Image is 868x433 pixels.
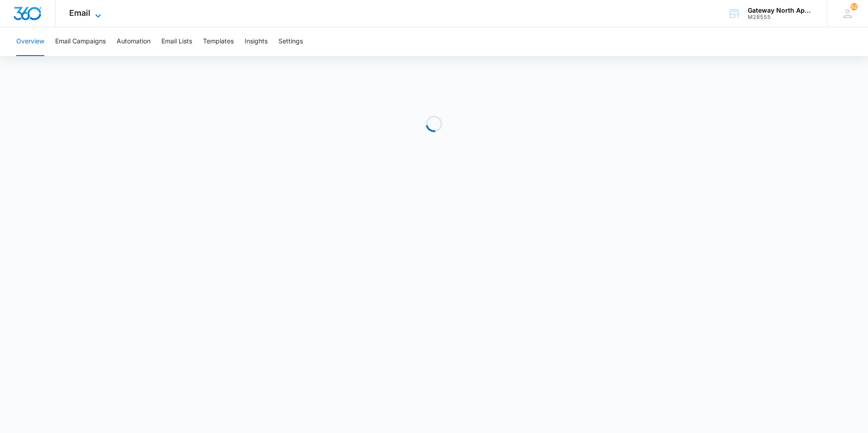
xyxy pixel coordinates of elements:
[55,27,106,56] button: Email Campaigns
[117,27,151,56] button: Automation
[748,14,814,20] div: account id
[69,8,90,18] span: Email
[278,27,303,56] button: Settings
[203,27,234,56] button: Templates
[748,7,814,14] div: account name
[161,27,192,56] button: Email Lists
[16,27,44,56] button: Overview
[245,27,268,56] button: Insights
[850,3,858,10] div: notifications count
[850,3,858,10] span: 52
